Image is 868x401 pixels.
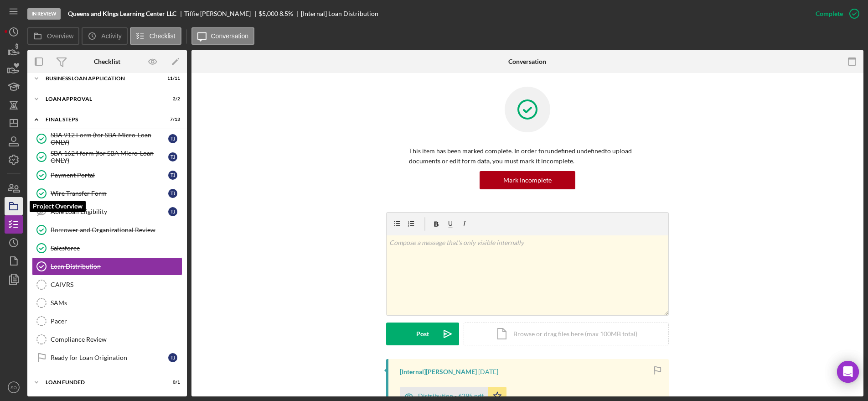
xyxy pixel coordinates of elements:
a: Compliance Review [32,330,182,349]
button: Overview [27,27,79,45]
div: CAIVRS [51,281,182,288]
a: Borrower and Organizational Review [32,221,182,239]
div: T J [168,353,177,362]
div: 0 / 1 [164,380,180,385]
a: Wire Transfer FormTJ [32,184,182,203]
div: 7 / 13 [164,117,180,122]
div: Checklist [94,58,120,65]
div: Loan Approval [46,96,157,102]
a: Ready for Loan OriginationTJ [32,349,182,367]
div: T J [168,189,177,198]
a: Payment PortalTJ [32,166,182,184]
div: Complete [816,5,843,23]
div: Open Intercom Messenger [837,361,859,383]
a: Loan Distribution [32,257,182,276]
a: SAMs [32,294,182,312]
label: Conversation [211,32,249,40]
button: SO [5,378,23,396]
button: Conversation [191,27,255,45]
div: In Review [27,8,61,20]
div: BUSINESS LOAN APPLICATION [46,76,157,81]
div: SAMs [51,299,182,307]
div: Tiffie [PERSON_NAME] [184,10,258,17]
text: SO [10,385,17,390]
a: SBA 1624 form (for SBA Micro-Loan ONLY)TJ [32,148,182,166]
time: 2025-09-24 13:35 [478,368,498,375]
div: T J [168,134,177,143]
div: [Internal] [PERSON_NAME] [400,368,477,375]
div: 11 / 11 [164,76,180,81]
label: Checklist [150,32,176,40]
label: Overview [47,32,73,40]
a: CAIVRS [32,276,182,294]
button: Activity [82,27,127,45]
div: T J [168,152,177,161]
div: 2 / 2 [164,96,180,102]
b: Queens and KIngs Learning Center LLC [68,10,176,17]
a: SBA 912 Form (for SBA Micro-Loan ONLY)TJ [32,130,182,148]
p: This item has been marked complete. In order for undefined undefined to upload documents or edit ... [409,146,646,167]
div: Mark Incomplete [503,171,552,189]
div: Post [416,323,429,345]
div: Borrower and Organizational Review [51,226,182,234]
div: T J [168,207,177,216]
a: Able Loan EligibilityTJ [32,203,182,221]
div: SBA 912 Form (for SBA Micro-Loan ONLY) [51,131,168,146]
div: Loan Distribution [51,263,182,270]
div: T J [168,171,177,180]
div: Salesforce [51,245,182,252]
div: Compliance Review [51,336,182,343]
a: Salesforce [32,239,182,257]
div: 8.5 % [279,10,293,17]
div: LOAN FUNDED [46,380,157,385]
div: SBA 1624 form (for SBA Micro-Loan ONLY) [51,150,168,164]
label: Activity [101,32,121,40]
button: Mark Incomplete [480,171,575,189]
button: Checklist [130,27,181,45]
button: Post [386,323,459,345]
div: Payment Portal [51,172,168,179]
a: Pacer [32,312,182,330]
div: Ready for Loan Origination [51,354,168,361]
div: Final Steps [46,117,157,122]
div: Wire Transfer Form [51,190,168,197]
div: Conversation [508,58,546,65]
button: Complete [806,5,863,23]
div: Distribution - 6295.pdf [418,392,484,400]
div: Able Loan Eligibility [51,208,168,215]
span: $5,000 [258,10,278,17]
div: Pacer [51,318,182,325]
div: [Internal] Loan Distribution [301,10,378,17]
